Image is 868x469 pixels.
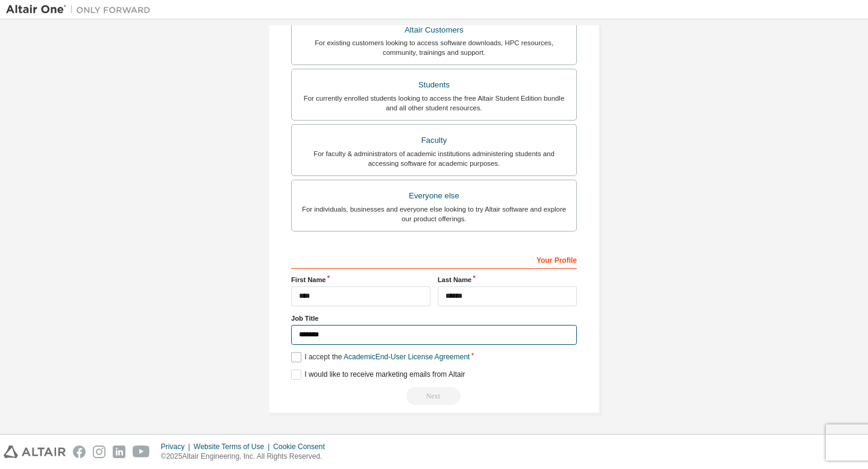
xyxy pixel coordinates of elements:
[4,445,66,458] img: altair_logo.svg
[291,250,577,269] div: Your Profile
[193,442,273,452] div: Website Terms of Use
[299,187,569,204] div: Everyone else
[133,445,150,458] img: youtube.svg
[6,4,157,16] img: Altair One
[291,313,577,323] label: Job Title
[273,442,332,452] div: Cookie Consent
[299,149,569,168] div: For faculty & administrators of academic institutions administering students and accessing softwa...
[299,93,569,113] div: For currently enrolled students looking to access the free Altair Student Edition bundle and all ...
[73,445,86,458] img: facebook.svg
[299,204,569,224] div: For individuals, businesses and everyone else looking to try Altair software and explore our prod...
[161,452,332,462] p: © 2025 Altair Engineering, Inc. All Rights Reserved.
[291,370,465,380] label: I would like to receive marketing emails from Altair
[299,22,569,39] div: Altair Customers
[161,442,193,452] div: Privacy
[113,445,125,458] img: linkedin.svg
[291,352,470,362] label: I accept the
[344,353,470,361] a: Academic End-User License Agreement
[291,387,577,405] div: Read and acccept EULA to continue
[299,132,569,149] div: Faculty
[438,275,577,285] label: Last Name
[93,445,105,458] img: instagram.svg
[291,275,430,285] label: First Name
[299,77,569,93] div: Students
[299,38,569,57] div: For existing customers looking to access software downloads, HPC resources, community, trainings ...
